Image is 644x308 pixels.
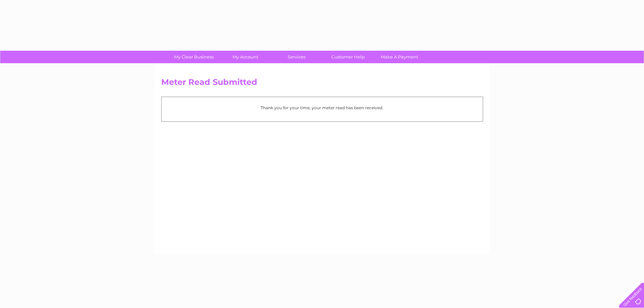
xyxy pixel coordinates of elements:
[372,51,427,63] a: Make A Payment
[269,51,325,63] a: Services
[161,77,483,90] h2: Meter Read Submitted
[165,104,479,111] p: Thank you for your time, your meter read has been received.
[217,51,273,63] a: My Account
[166,51,222,63] a: My Clear Business
[320,51,376,63] a: Customer Help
